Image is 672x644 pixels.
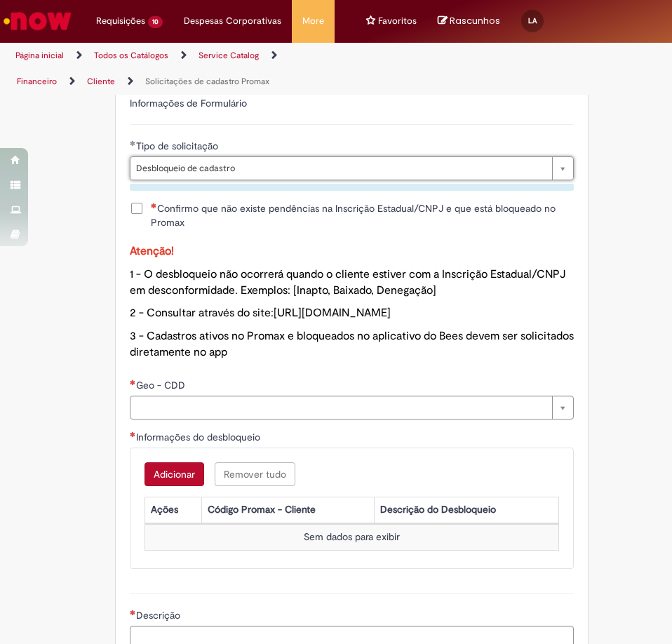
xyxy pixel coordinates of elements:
[438,14,500,27] a: No momento, sua lista de rascunhos tem 0 Itens
[136,140,221,152] span: Tipo de solicitação
[151,203,157,208] span: Necessários
[130,267,566,297] span: 1 - O desbloqueio não ocorrerá quando o cliente estiver com a Inscrição Estadual/CNPJ em desconfo...
[130,306,391,320] span: 2 - Consultar através do site:
[1,7,74,35] img: ServiceNow
[130,396,574,420] a: Limpar campo Geo - CDD
[136,431,263,443] span: Informações do desbloqueio
[136,609,183,622] span: Descrição
[145,497,202,523] th: Ações
[201,497,375,523] th: Código Promax - Cliente
[130,380,136,385] span: Necessários
[130,244,174,258] span: Atenção!
[450,14,500,27] span: Rascunhos
[378,14,417,28] span: Favoritos
[96,14,145,28] span: Requisições
[17,76,57,87] a: Financeiro
[302,14,324,28] span: More
[528,16,537,25] span: LA
[130,431,136,437] span: Necessários
[94,50,168,61] a: Todos os Catálogos
[151,201,574,229] span: Confirmo que não existe pendências na Inscrição Estadual/CNPJ e que está bloqueado no Promax
[11,43,325,95] ul: Trilhas de página
[274,306,391,320] a: [URL][DOMAIN_NAME]
[145,524,559,550] td: Sem dados para exibir
[136,379,188,391] span: Geo - CDD
[136,157,545,180] span: Desbloqueio de cadastro
[130,610,136,615] span: Necessários
[130,329,574,359] span: 3 - Cadastros ativos no Promax e bloqueados no aplicativo do Bees devem ser solicitados diretamen...
[145,76,269,87] a: Solicitações de cadastro Promax
[15,50,64,61] a: Página inicial
[145,462,204,486] button: Add a row for Informações do desbloqueio
[375,497,559,523] th: Descrição do Desbloqueio
[87,76,115,87] a: Cliente
[199,50,259,61] a: Service Catalog
[130,97,247,109] label: Informações de Formulário
[184,14,281,28] span: Despesas Corporativas
[130,140,136,146] span: Obrigatório Preenchido
[148,16,163,28] span: 10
